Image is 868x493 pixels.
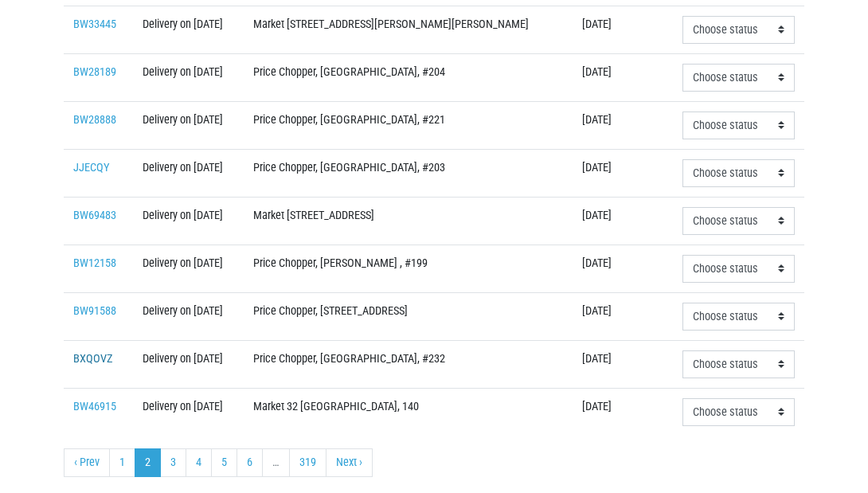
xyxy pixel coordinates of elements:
a: BW33445 [73,18,116,31]
td: [DATE] [573,340,673,388]
a: 4 [186,448,212,477]
a: BXQOVZ [73,352,113,366]
td: [DATE] [573,53,673,101]
td: Delivery on [DATE] [133,197,244,245]
a: BW12158 [73,256,116,270]
td: Price Chopper, [PERSON_NAME] , #199 [244,245,573,292]
a: 3 [160,448,186,477]
td: Market 32 [GEOGRAPHIC_DATA], 140 [244,388,573,436]
td: Price Chopper, [GEOGRAPHIC_DATA], #203 [244,149,573,197]
td: Price Chopper, [GEOGRAPHIC_DATA], #232 [244,340,573,388]
td: [DATE] [573,6,673,53]
td: Delivery on [DATE] [133,53,244,101]
td: Delivery on [DATE] [133,388,244,436]
td: Delivery on [DATE] [133,340,244,388]
a: 6 [237,448,263,477]
a: 1 [109,448,135,477]
td: [DATE] [573,101,673,149]
a: JJECQY [73,161,110,174]
a: previous [64,448,110,477]
td: Delivery on [DATE] [133,292,244,340]
a: 319 [289,448,326,477]
td: Market [STREET_ADDRESS][PERSON_NAME][PERSON_NAME] [244,6,573,53]
td: [DATE] [573,292,673,340]
td: [DATE] [573,388,673,436]
a: 2 [135,448,161,477]
a: BW91588 [73,304,116,318]
a: BW46915 [73,400,116,413]
td: [DATE] [573,149,673,197]
nav: pager [64,448,804,477]
td: Delivery on [DATE] [133,6,244,53]
a: BW28888 [73,113,116,127]
td: [DATE] [573,197,673,245]
a: 5 [211,448,237,477]
td: Delivery on [DATE] [133,149,244,197]
td: Market [STREET_ADDRESS] [244,197,573,245]
a: BW28189 [73,65,116,79]
td: Price Chopper, [STREET_ADDRESS] [244,292,573,340]
td: Delivery on [DATE] [133,101,244,149]
a: next [326,448,373,477]
td: [DATE] [573,245,673,292]
td: Delivery on [DATE] [133,245,244,292]
td: Price Chopper, [GEOGRAPHIC_DATA], #204 [244,53,573,101]
td: Price Chopper, [GEOGRAPHIC_DATA], #221 [244,101,573,149]
a: BW69483 [73,209,116,222]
